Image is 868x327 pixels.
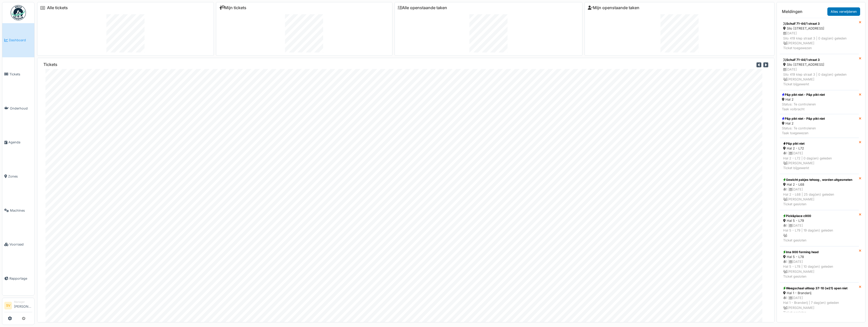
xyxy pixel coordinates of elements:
[780,210,859,246] a: Pick&place c900 Hal 5 - L79 1 |[DATE]Hal 5 - L79 | 19 dag(en) geleden Ticket gesloten
[782,9,802,14] h6: Meldingen
[827,7,860,16] a: Alles verwijderen
[783,151,856,170] div: 1 | [DATE] Hal 2 - L72 | 0 dag(en) geleden [PERSON_NAME] Ticket bijgewerkt
[398,5,447,10] a: Alle openstaande taken
[783,146,856,151] div: Hal 2 - L72
[219,5,246,10] a: Mijn tickets
[43,62,57,67] h6: Tickets
[782,92,825,97] div: P&p pikt niet - P&p pikt niet
[783,62,856,67] div: Silo [STREET_ADDRESS]
[780,246,859,282] a: Ima 900 forming head Hal 5 - L78 1 |[DATE]Hal 5 - L78 | 10 dag(en) geleden [PERSON_NAME]Ticket ge...
[2,159,34,194] a: Zones
[783,295,856,315] div: 1 | [DATE] Hal 1 - Branderij | 7 dag(en) geleden [PERSON_NAME] Ticket gesloten
[9,38,32,43] span: Dashboard
[2,23,34,57] a: Dashboard
[8,174,32,179] span: Zones
[782,97,825,102] div: Hal 2
[783,67,856,87] div: [DATE] Silo 419 klep straat 3 | 0 dag(en) geleden [PERSON_NAME] Ticket bijgewerkt
[783,21,856,26] div: Schuif 71-44/1 straat 3
[780,90,859,114] a: P&p pikt niet - P&p pikt niet Hal 2 Status: Te controlerenTaak volbracht
[783,58,856,62] div: Schuif 71-44/1 straat 3
[2,227,34,262] a: Voorraad
[783,218,856,223] div: Hal 5 - L79
[783,26,856,31] div: Silo [STREET_ADDRESS]
[8,140,32,145] span: Agenda
[588,5,639,10] a: Mijn openstaande taken
[10,208,32,213] span: Machines
[780,174,859,210] a: Gewicht pakjes tehoog , worden uitgesmeten Hal 2 - L68 1 |[DATE]Hal 2 - L68 | 25 dag(en) geleden ...
[14,300,32,311] li: [PERSON_NAME]
[2,262,34,296] a: Rapportage
[10,106,32,111] span: Onderhoud
[2,91,34,125] a: Onderhoud
[9,242,32,247] span: Voorraad
[782,116,825,121] div: P&p pikt niet - P&p pikt niet
[783,187,856,207] div: 1 | [DATE] Hal 2 - L68 | 25 dag(en) geleden [PERSON_NAME] Ticket gesloten
[783,254,856,259] div: Hal 5 - L78
[2,125,34,159] a: Agenda
[4,300,32,312] a: SV Manager[PERSON_NAME]
[2,57,34,91] a: Tickets
[14,300,32,304] div: Manager
[4,302,12,309] li: SV
[780,282,859,319] a: Weegschaal uitloop 37-10 (w21) open niet Hal 1 - Branderij 1 |[DATE]Hal 1 - Branderij | 7 dag(en)...
[782,121,825,126] div: Hal 2
[783,214,856,218] div: Pick&place c900
[782,102,825,112] div: Status: Te controleren Taak volbracht
[780,114,859,138] a: P&p pikt niet - P&p pikt niet Hal 2 Status: Te controlerenTaak toegewezen
[783,31,856,50] div: [DATE] Silo 419 klep straat 3 | 0 dag(en) geleden [PERSON_NAME] Ticket toegewezen
[47,5,68,10] a: Alle tickets
[9,72,32,77] span: Tickets
[783,259,856,279] div: 1 | [DATE] Hal 5 - L78 | 10 dag(en) geleden [PERSON_NAME] Ticket gesloten
[9,276,32,281] span: Rapportage
[783,223,856,243] div: 1 | [DATE] Hal 5 - L79 | 19 dag(en) geleden Ticket gesloten
[783,286,856,291] div: Weegschaal uitloop 37-10 (w21) open niet
[11,5,26,20] img: Badge_color-CXgf-gQk.svg
[2,193,34,227] a: Machines
[780,18,859,54] a: Schuif 71-44/1 straat 3 Silo [STREET_ADDRESS] [DATE]Silo 419 klep straat 3 | 0 dag(en) geleden [P...
[783,141,856,146] div: P&p pikt niet
[780,138,859,174] a: P&p pikt niet Hal 2 - L72 1 |[DATE]Hal 2 - L72 | 0 dag(en) geleden [PERSON_NAME]Ticket bijgewerkt
[783,291,856,295] div: Hal 1 - Branderij
[782,126,825,135] div: Status: Te controleren Taak toegewezen
[780,54,859,90] a: Schuif 71-44/1 straat 3 Silo [STREET_ADDRESS] [DATE]Silo 419 klep straat 3 | 0 dag(en) geleden [P...
[783,178,856,182] div: Gewicht pakjes tehoog , worden uitgesmeten
[783,250,856,254] div: Ima 900 forming head
[783,182,856,187] div: Hal 2 - L68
